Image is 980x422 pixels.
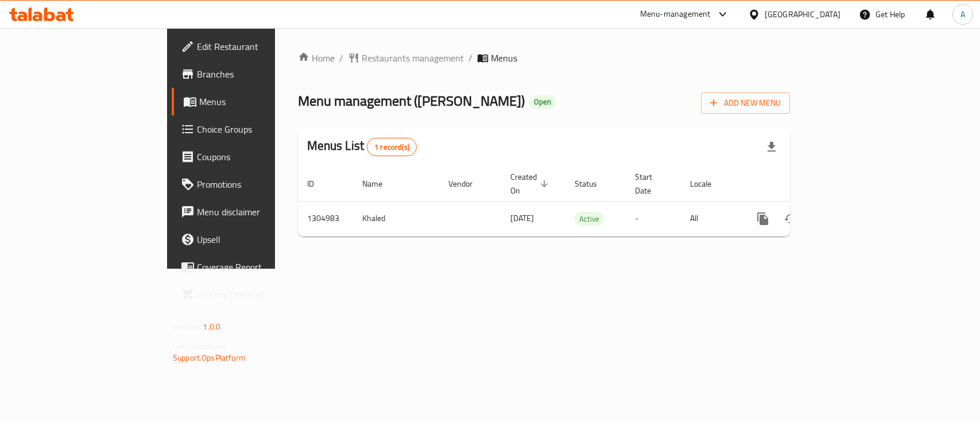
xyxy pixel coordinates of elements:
span: ID [307,177,329,191]
span: Menu management ( [PERSON_NAME] ) [298,88,525,114]
span: Coverage Report [197,260,321,274]
a: Menus [172,88,331,115]
span: Coupons [197,150,321,164]
span: Created On [510,170,552,198]
div: [GEOGRAPHIC_DATA] [765,8,840,21]
span: Menus [491,51,517,65]
span: Menu disclaimer [197,205,321,219]
td: Khaled [353,201,439,236]
span: Menus [199,95,321,109]
li: / [468,51,472,65]
span: Promotions [197,177,321,191]
a: Menu disclaimer [172,198,331,226]
div: Total records count [367,138,417,156]
button: more [749,205,777,233]
span: Status [575,177,612,191]
a: Choice Groups [172,115,331,143]
span: Active [575,212,604,226]
span: 1.0.0 [203,319,220,334]
span: [DATE] [510,211,534,226]
td: - [626,201,681,236]
div: Export file [758,133,785,161]
span: Restaurants management [362,51,464,65]
a: Edit Restaurant [172,33,331,60]
button: Change Status [777,205,804,233]
td: All [681,201,740,236]
span: Get support on: [173,339,226,354]
a: Branches [172,60,331,88]
span: Add New Menu [710,96,781,110]
span: Upsell [197,233,321,246]
th: Actions [740,167,869,202]
span: 1 record(s) [367,142,416,153]
li: / [339,51,343,65]
span: Open [529,97,556,107]
span: Locale [690,177,726,191]
span: Start Date [635,170,667,198]
a: Grocery Checklist [172,281,331,308]
table: enhanced table [298,167,869,237]
a: Upsell [172,226,331,253]
span: Version: [173,319,201,334]
span: Edit Restaurant [197,40,321,53]
span: Vendor [448,177,487,191]
span: Branches [197,67,321,81]
div: Open [529,95,556,109]
h2: Menus List [307,137,417,156]
span: Grocery Checklist [197,288,321,301]
a: Promotions [172,171,331,198]
a: Restaurants management [348,51,464,65]
div: Menu-management [640,7,711,21]
button: Add New Menu [701,92,790,114]
span: Name [362,177,397,191]
span: A [960,8,965,21]
a: Coverage Report [172,253,331,281]
nav: breadcrumb [298,51,790,65]
a: Support.OpsPlatform [173,350,246,365]
span: Choice Groups [197,122,321,136]
a: Coupons [172,143,331,171]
